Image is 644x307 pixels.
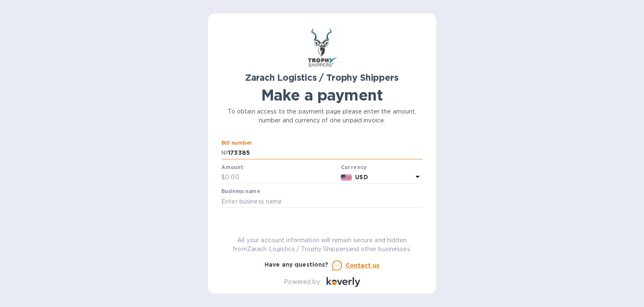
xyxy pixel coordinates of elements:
label: Business name [221,189,260,194]
u: Contact us [345,262,380,269]
input: Enter bill number [228,147,423,159]
input: 0.00 [225,171,338,184]
p: To obtain access to the payment page please enter the amount, number and currency of one unpaid i... [221,107,423,125]
b: Have any questions? [265,261,329,268]
b: Currency [341,164,367,170]
input: Enter business name [221,195,423,208]
p: № [221,148,228,157]
label: Amount [221,165,243,170]
img: USD [341,175,352,180]
h1: Make a payment [221,86,423,104]
p: $ [221,173,225,182]
label: Bill number [221,141,252,146]
p: All your account information will remain secure and hidden from Zarach Logistics / Trophy Shipper... [221,236,423,254]
b: USD [355,174,368,180]
p: Powered by [284,278,319,286]
b: Zarach Logistics / Trophy Shippers [245,72,398,83]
